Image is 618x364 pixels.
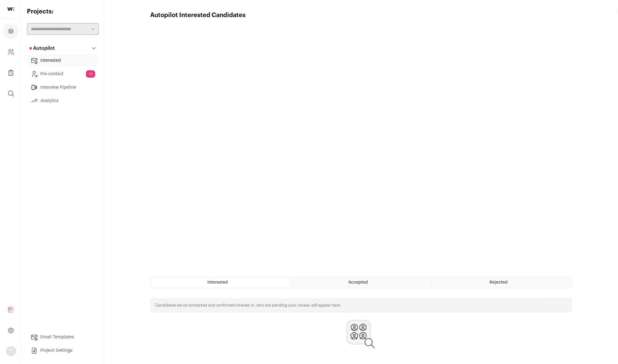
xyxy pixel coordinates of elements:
a: Email Templates [27,331,99,343]
iframe: Autopilot Interested [150,20,572,269]
a: Company Lists [4,65,18,80]
p: Candidates we’ve contacted and confirmed interest in, who are pending your review, will appear here. [155,303,341,308]
h2: Projects: [27,7,99,16]
span: 12 [86,70,95,78]
span: Accepted [348,280,368,285]
a: Project Settings [27,344,99,357]
button: Open dropdown [6,346,16,356]
a: Analytics [27,95,99,107]
button: Autopilot [27,42,99,54]
span: Rejected [490,280,508,285]
img: wellfound-shorthand-0d5821cbd27db2630d0214b213865d53afaa358527fdda9d0ea32b1df1b89c2c.svg [7,7,14,11]
a: Accepted [291,277,431,288]
a: Projects [4,24,18,39]
p: Autopilot [29,45,55,52]
span: Interested [207,280,228,285]
a: Pre-contact12 [27,68,99,80]
h1: Autopilot Interested Candidates [150,11,246,20]
img: nopic.png [6,346,16,356]
a: Interview Pipeline [27,81,99,94]
a: Rejected [431,277,572,288]
a: Company and ATS Settings [4,45,18,59]
a: Interested [27,54,99,67]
